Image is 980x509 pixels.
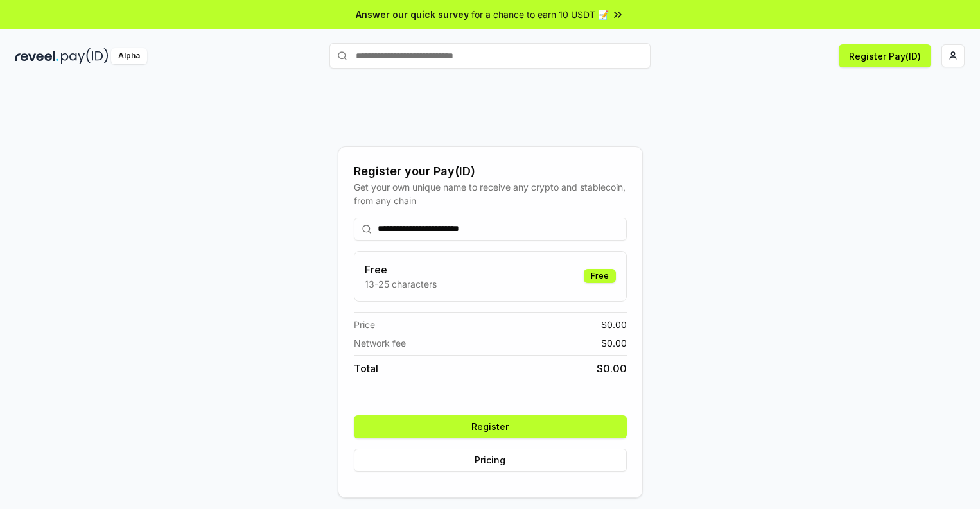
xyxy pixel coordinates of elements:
[365,262,437,277] h3: Free
[584,269,616,283] div: Free
[354,162,627,180] div: Register your Pay(ID)
[365,277,437,291] p: 13-25 characters
[471,8,609,21] span: for a chance to earn 10 USDT 📝
[356,8,469,21] span: Answer our quick survey
[354,361,378,376] span: Total
[839,44,931,67] button: Register Pay(ID)
[111,48,147,64] div: Alpha
[354,180,627,207] div: Get your own unique name to receive any crypto and stablecoin, from any chain
[354,336,406,350] span: Network fee
[354,318,375,331] span: Price
[601,318,627,331] span: $ 0.00
[354,415,627,438] button: Register
[15,48,58,64] img: reveel_dark
[61,48,109,64] img: pay_id
[601,336,627,350] span: $ 0.00
[597,361,627,376] span: $ 0.00
[354,449,627,472] button: Pricing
